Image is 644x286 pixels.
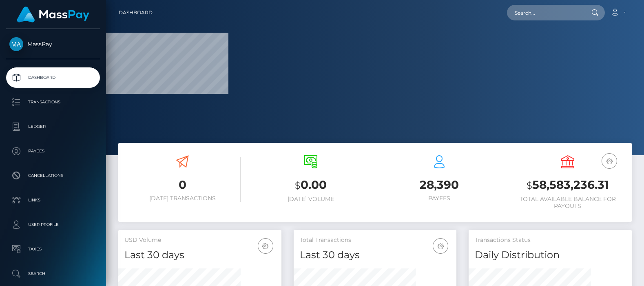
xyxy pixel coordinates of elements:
p: Transactions [9,96,97,108]
a: Ledger [6,116,100,137]
a: Taxes [6,239,100,259]
h3: 28,390 [381,177,498,193]
p: Links [9,194,97,206]
h6: Total Available Balance for Payouts [509,196,626,210]
a: Search [6,264,100,284]
a: Cancellations [6,165,100,186]
p: Ledger [9,121,97,133]
h5: Transactions Status [475,236,626,244]
h4: Last 30 days [124,248,275,262]
h4: Daily Distribution [475,248,626,262]
h3: 0 [124,177,241,193]
h3: 0.00 [253,177,369,194]
a: User Profile [6,214,100,235]
img: MassPay Logo [17,7,89,22]
h6: Payees [381,195,498,202]
small: $ [295,180,301,191]
p: Dashboard [9,71,97,84]
p: Taxes [9,243,97,255]
span: MassPay [6,40,100,48]
p: Search [9,268,97,280]
a: Links [6,190,100,210]
h5: USD Volume [124,236,275,244]
h6: [DATE] Transactions [124,195,241,202]
p: Cancellations [9,170,97,182]
h5: Total Transactions [300,236,451,244]
p: User Profile [9,219,97,231]
small: $ [527,180,532,191]
h4: Last 30 days [300,248,451,262]
p: Payees [9,145,97,157]
a: Dashboard [6,67,100,88]
h6: [DATE] Volume [253,196,369,203]
a: Payees [6,141,100,161]
h3: 58,583,236.31 [509,177,626,194]
input: Search... [507,5,584,20]
img: MassPay [9,37,23,51]
a: Dashboard [119,4,153,21]
a: Transactions [6,92,100,112]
